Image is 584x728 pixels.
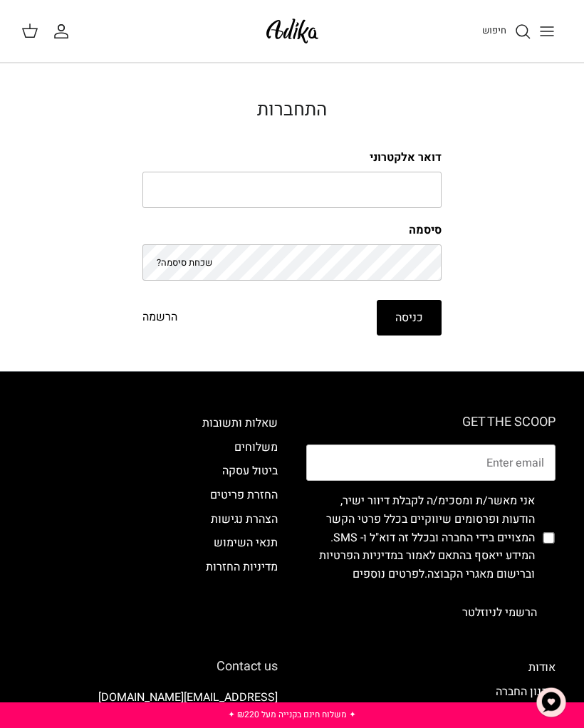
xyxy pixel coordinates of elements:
[53,23,75,40] a: החשבון שלי
[142,150,442,165] label: דואר אלקטרוני
[14,415,292,630] div: Secondary navigation
[142,99,442,121] h2: התחברות
[306,415,556,430] h6: GET THE SCOOP
[306,492,535,583] label: אני מאשר/ת ומסכימ/ה לקבלת דיוור ישיר, הודעות ופרסומים שיווקיים בכלל פרטי הקשר המצויים בידי החברה ...
[482,24,506,37] span: חיפוש
[142,308,177,327] a: הרשמה
[530,681,573,724] button: צ'אט
[202,415,278,432] a: שאלות ותשובות
[228,708,356,721] a: ✦ משלוח חינם בקנייה מעל ₪220 ✦
[496,683,556,700] a: תקנון החברה
[222,462,278,479] a: ביטול עסקה
[210,487,278,504] a: החזרת פריטים
[531,16,563,47] button: Toggle menu
[157,256,212,269] a: שכחת סיסמה?
[211,511,278,528] a: הצהרת נגישות
[234,439,278,456] a: משלוחים
[214,534,278,551] a: תנאי השימוש
[262,14,323,48] img: Adika IL
[353,566,424,583] a: לפרטים נוספים
[142,222,442,238] label: סיסמה
[377,300,442,336] button: כניסה
[98,689,278,706] a: [EMAIL_ADDRESS][DOMAIN_NAME]
[28,659,278,675] h6: Contact us
[482,23,531,40] a: חיפוש
[528,659,556,676] a: אודות
[306,444,556,482] input: Email
[206,558,278,576] a: מדיניות החזרות
[444,595,556,630] button: הרשמי לניוזלטר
